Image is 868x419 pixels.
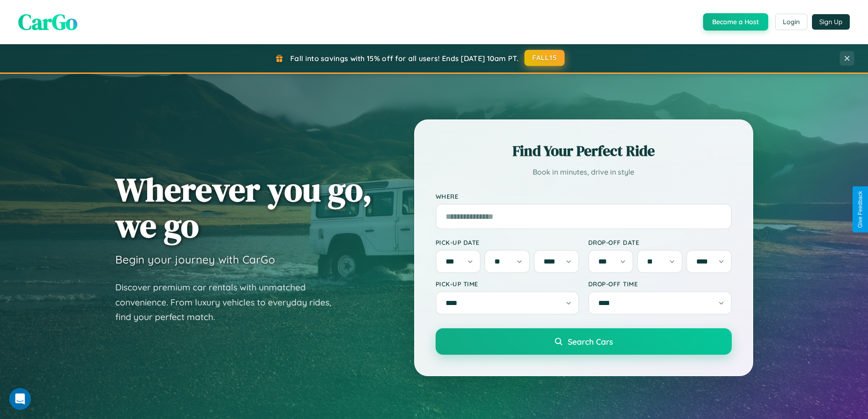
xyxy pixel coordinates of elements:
button: Search Cars [436,328,732,355]
h3: Begin your journey with CarGo [115,253,275,266]
button: FALL15 [524,50,565,66]
button: Become a Host [703,13,768,31]
p: Discover premium car rentals with unmatched convenience. From luxury vehicles to everyday rides, ... [115,280,343,325]
label: Where [436,192,732,200]
label: Drop-off Time [588,280,732,288]
button: Login [775,14,807,30]
p: Book in minutes, drive in style [436,166,732,179]
h1: Wherever you go, we go [115,171,372,243]
div: Give Feedback [857,191,863,228]
label: Pick-up Date [436,238,579,246]
span: Fall into savings with 15% off for all users! Ends [DATE] 10am PT. [290,54,519,63]
h2: Find Your Perfect Ride [436,141,732,161]
span: CarGo [18,7,77,37]
label: Drop-off Date [588,238,732,246]
iframe: Intercom live chat [9,388,31,410]
button: Sign Up [812,14,850,30]
label: Pick-up Time [436,280,579,288]
span: Search Cars [568,336,613,347]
